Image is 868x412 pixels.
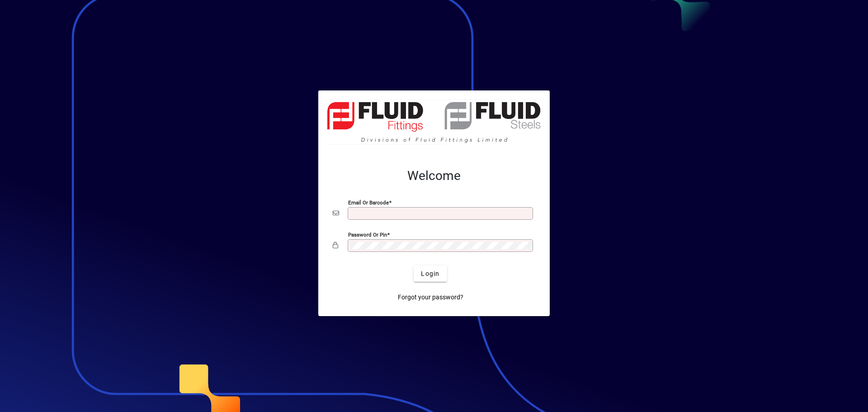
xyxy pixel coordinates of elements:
span: Login [421,269,439,279]
mat-label: Email or Barcode [348,199,389,206]
a: Forgot your password? [394,289,467,305]
mat-label: Password or Pin [348,232,387,238]
h2: Welcome [333,168,535,184]
span: Forgot your password? [398,293,463,302]
button: Login [414,265,447,282]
